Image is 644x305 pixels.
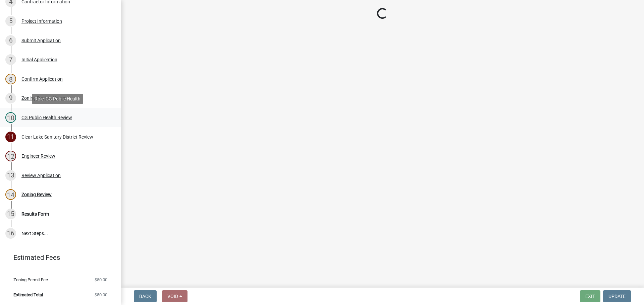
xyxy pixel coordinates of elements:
div: 6 [5,35,16,46]
div: Clear Lake Sanitary District Review [21,135,93,139]
span: $50.00 [95,278,107,282]
div: 12 [5,151,16,161]
button: Update [603,290,631,302]
span: Update [608,294,626,299]
span: $50.00 [95,293,107,297]
div: Zoning Review Notes [21,96,65,100]
div: 14 [5,189,16,200]
span: Zoning Permit Fee [13,278,48,282]
div: 5 [5,16,16,26]
button: Void [162,290,187,302]
div: Results Form [21,212,49,216]
div: 13 [5,170,16,181]
div: Confirm Application [21,77,63,81]
div: Review Application [21,173,61,178]
span: Void [167,294,178,299]
button: Exit [580,290,600,302]
div: 10 [5,112,16,123]
div: Project Information [21,19,62,23]
a: Estimated Fees [5,251,110,264]
span: Back [139,294,151,299]
div: Initial Application [21,57,57,62]
div: CG Public Health Review [21,115,72,120]
div: Zoning Review [21,192,52,197]
div: 11 [5,132,16,142]
div: 7 [5,54,16,65]
div: 15 [5,209,16,219]
div: Submit Application [21,38,61,43]
div: 9 [5,93,16,103]
div: Engineer Review [21,154,55,158]
button: Back [134,290,157,302]
div: 8 [5,74,16,84]
div: Role: CG Public Health [32,94,83,104]
span: Estimated Total [13,293,43,297]
div: 16 [5,228,16,239]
